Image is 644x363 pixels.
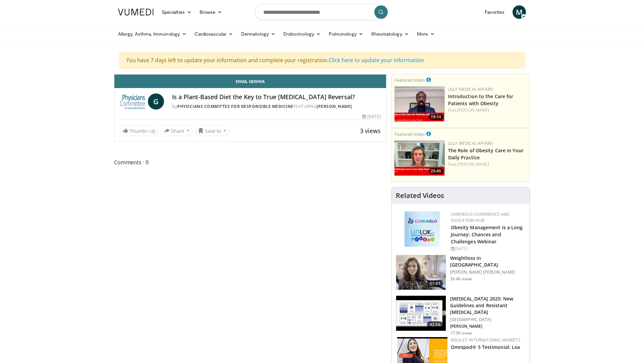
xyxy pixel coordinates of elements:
[114,27,191,41] a: Allergy, Asthma, Immunology
[148,93,164,110] a: G
[429,114,443,120] span: 19:14
[448,161,527,167] div: Feat.
[451,344,520,350] a: Omnipod® 5 Testimonial: Lea
[394,86,445,122] a: 19:14
[427,321,443,328] span: 42:56
[429,168,443,174] span: 25:49
[481,5,508,19] a: Favorites
[195,125,229,136] button: Save to
[191,27,237,41] a: Cardiovascular
[396,296,446,331] img: 280bcb39-0f4e-42eb-9c44-b41b9262a277.150x105_q85_crop-smart_upscale.jpg
[450,255,526,268] h3: Weightloss in [GEOGRAPHIC_DATA]
[158,5,196,19] a: Specialties
[119,52,525,69] div: You have 7 days left to update your information and complete your registration.
[396,255,446,290] img: 9983fed1-7565-45be-8934-aef1103ce6e2.150x105_q85_crop-smart_upscale.jpg
[196,5,226,19] a: Browse
[448,107,527,113] div: Feat.
[448,93,514,107] a: Introduction to the Care for Patients with Obesity
[396,255,526,290] a: 07:41 Weightloss in [GEOGRAPHIC_DATA] [PERSON_NAME] [PERSON_NAME] 30.4K views
[317,104,352,109] a: [PERSON_NAME]
[118,9,154,15] img: VuMedi Logo
[177,104,293,109] a: Physicians Committee for Responsible Medicine
[172,93,380,101] h4: Is a Plant-Based Diet the Key to True [MEDICAL_DATA] Reversal?
[450,270,526,275] p: [PERSON_NAME] [PERSON_NAME]
[237,27,279,41] a: Dermatology
[394,77,425,83] small: Featured Video
[450,330,472,336] p: 17.0K views
[448,147,524,161] a: The Role of Obesity Care in Your Daily Practice
[450,317,526,322] p: [GEOGRAPHIC_DATA]
[394,86,445,122] img: acc2e291-ced4-4dd5-b17b-d06994da28f3.png.150x105_q85_crop-smart_upscale.png
[394,140,445,176] img: e1208b6b-349f-4914-9dd7-f97803bdbf1d.png.150x105_q85_crop-smart_upscale.png
[367,27,413,41] a: Rheumatology
[360,127,381,135] span: 3 views
[451,246,524,252] div: [DATE]
[114,158,386,167] span: Comments 0
[457,161,489,167] a: [PERSON_NAME]
[114,74,386,75] video-js: Video Player
[451,224,523,245] a: Obesity Management is a Long Journey: Chances and Challenges Webinar
[325,27,367,41] a: Pulmonology
[279,27,325,41] a: Endocrinology
[396,295,526,336] a: 42:56 [MEDICAL_DATA] 2025: New Guidelines and Resistant [MEDICAL_DATA] [GEOGRAPHIC_DATA] [PERSON_...
[394,131,425,137] small: Featured Video
[450,276,472,282] p: 30.4K views
[448,86,493,92] a: Lilly Medical Affairs
[114,75,386,88] a: Email Gemma
[448,140,493,146] a: Lilly Medical Affairs
[427,280,443,287] span: 07:41
[513,5,526,19] a: M
[255,4,389,20] input: Search topics, interventions
[451,211,510,223] a: CaReMeLO Conference and Education Hub
[413,27,439,41] a: More
[405,211,440,247] img: 45df64a9-a6de-482c-8a90-ada250f7980c.png.150x105_q85_autocrop_double_scale_upscale_version-0.2.jpg
[120,126,159,136] a: Thumbs Up
[362,114,380,120] div: [DATE]
[172,104,380,110] div: By FEATURING
[396,192,444,200] h4: Related Videos
[450,324,526,329] p: [PERSON_NAME]
[394,140,445,176] a: 25:49
[450,295,526,316] h3: [MEDICAL_DATA] 2025: New Guidelines and Resistant [MEDICAL_DATA]
[329,56,424,64] a: Click here to update your information
[457,107,489,113] a: [PERSON_NAME]
[451,337,521,343] a: Insulet: International Markets
[120,93,145,110] img: Physicians Committee for Responsible Medicine
[161,125,193,136] button: Share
